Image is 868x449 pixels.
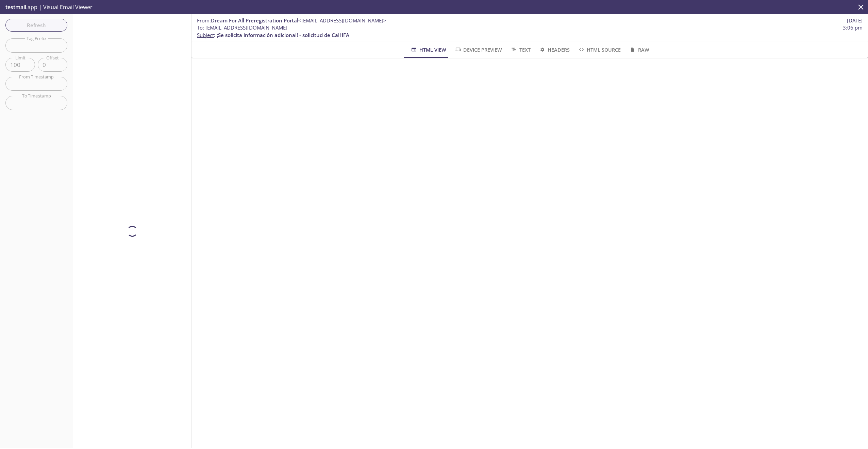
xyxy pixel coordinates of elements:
span: Text [510,46,530,54]
span: To [197,24,203,31]
p: : [197,24,863,39]
span: Headers [539,46,570,54]
span: : [197,17,386,24]
span: <[EMAIL_ADDRESS][DOMAIN_NAME]> [298,17,386,24]
span: 3:06 pm [843,24,863,31]
span: HTML View [410,46,446,54]
span: HTML Source [578,46,621,54]
span: Dream For All Preregistration Portal [211,17,298,24]
span: Device Preview [454,46,502,54]
span: : [EMAIL_ADDRESS][DOMAIN_NAME] [197,24,287,31]
span: ¡Se solicita información adicional! - solicitud de CalHFA [217,32,349,38]
span: [DATE] [847,17,863,24]
span: Raw [629,46,649,54]
span: testmail [5,3,26,11]
span: Subject [197,32,214,38]
span: From [197,17,210,24]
